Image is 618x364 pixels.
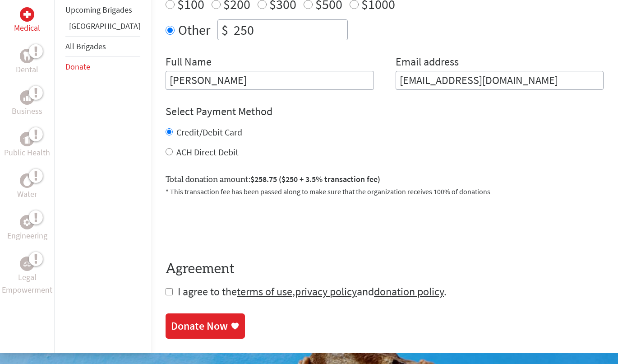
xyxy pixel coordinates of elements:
img: Public Health [23,135,31,144]
input: Enter Full Name [166,71,374,90]
li: Donate [65,57,140,77]
input: Your Email [396,71,604,90]
a: Public HealthPublic Health [4,132,50,159]
div: Water [20,173,34,188]
a: donation policy [374,285,444,299]
label: Other [178,19,210,40]
div: Donate Now [171,319,228,333]
label: Credit/Debit Card [176,126,242,138]
label: Full Name [166,55,212,71]
img: Engineering [23,219,31,226]
span: $258.75 ($250 + 3.5% transaction fee) [250,174,380,184]
p: Public Health [4,146,50,159]
a: EngineeringEngineering [7,215,47,242]
a: All Brigades [65,41,106,51]
a: MedicalMedical [14,7,40,34]
p: Engineering [7,229,47,242]
p: Dental [16,63,38,76]
div: Dental [20,49,34,63]
div: $ [218,20,232,40]
div: Medical [20,7,34,22]
h4: Select Payment Method [166,104,604,119]
p: Medical [14,22,40,34]
a: DentalDental [16,49,38,76]
a: WaterWater [17,173,37,201]
a: BusinessBusiness [12,90,42,117]
div: Public Health [20,132,34,146]
a: Donate [65,61,90,72]
li: All Brigades [65,36,140,57]
iframe: reCAPTCHA [166,208,303,243]
a: privacy policy [295,285,357,299]
label: Email address [396,55,459,71]
div: Business [20,90,34,105]
img: Business [23,94,31,101]
img: Water [23,176,31,186]
a: Legal EmpowermentLegal Empowerment [2,257,52,296]
label: Total donation amount: [166,173,380,186]
p: Business [12,105,42,117]
input: Enter Amount [232,20,347,40]
p: * This transaction fee has been passed along to make sure that the organization receives 100% of ... [166,186,604,197]
a: terms of use [237,285,292,299]
img: Legal Empowerment [23,261,31,266]
img: Dental [23,52,31,61]
div: Engineering [20,215,34,229]
li: Panama [65,20,140,36]
img: Medical [23,11,31,18]
div: Legal Empowerment [20,257,34,271]
a: [GEOGRAPHIC_DATA] [69,21,140,31]
h4: Agreement [166,261,604,277]
label: ACH Direct Debit [176,146,239,158]
a: Donate Now [166,313,245,339]
p: Water [17,188,37,201]
span: I agree to the , and . [178,285,447,299]
p: Legal Empowerment [2,271,52,296]
a: Upcoming Brigades [65,5,132,15]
